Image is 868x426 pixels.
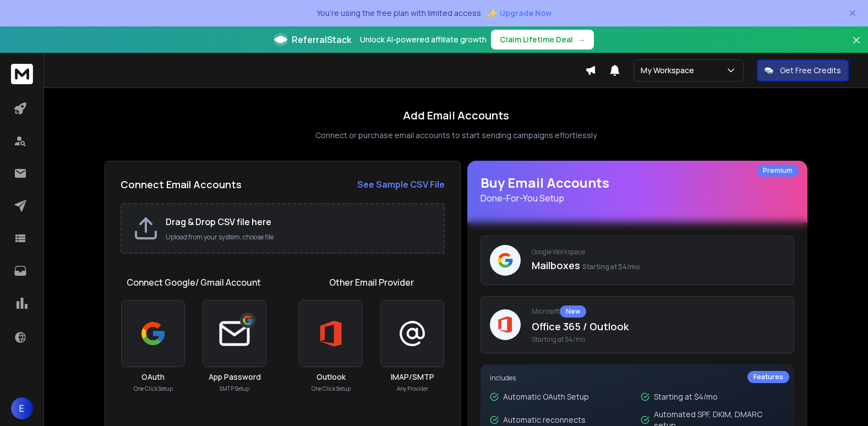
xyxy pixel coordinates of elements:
p: You're using the free plan with limited access [316,8,481,19]
span: ReferralStack [292,33,351,46]
p: Upload from your system, choose file [166,233,433,242]
h2: Connect Email Accounts [121,177,242,192]
a: See Sample CSV File [357,178,445,191]
span: Upgrade Now [500,8,552,19]
span: Starting at $4/mo [532,335,785,344]
p: Office 365 / Outlook [532,319,785,334]
p: Mailboxes [532,258,785,273]
h3: IMAP/SMTP [391,372,434,383]
span: → [577,34,585,45]
p: Includes [490,374,785,383]
h1: Other Email Provider [329,276,414,289]
p: Any Provider [397,385,428,393]
p: Automatic OAuth Setup [503,391,589,402]
h3: OAuth [141,372,165,383]
p: One Click Setup [312,385,351,393]
p: Done-For-You Setup [481,192,794,205]
p: Google Workspace [532,248,785,256]
h1: Connect Google/ Gmail Account [127,276,261,289]
p: Starting at $4/mo [654,391,718,402]
button: Close banner [849,33,864,59]
p: Connect or purchase email accounts to start sending campaigns effortlessly [315,130,597,141]
button: Claim Lifetime Deal→ [491,30,594,50]
span: Starting at $4/mo [582,262,640,271]
p: SMTP Setup [220,385,249,393]
h3: Outlook [316,372,346,383]
div: Features [747,371,789,383]
div: New [560,305,586,318]
button: E [11,397,33,419]
span: ✨ [485,6,498,21]
button: Get Free Credits [757,59,849,81]
p: Automatic reconnects [503,414,586,425]
button: ✨Upgrade Now [485,2,552,24]
h1: Add Email Accounts [403,108,509,123]
h3: App Password [209,372,261,383]
p: My Workspace [641,65,698,76]
p: Get Free Credits [780,65,841,76]
h2: Drag & Drop CSV file here [166,215,433,228]
p: One Click Setup [134,385,173,393]
p: Unlock AI-powered affiliate growth [360,34,487,45]
strong: See Sample CSV File [357,178,445,190]
p: Microsoft [532,305,785,318]
h1: Buy Email Accounts [481,174,794,205]
div: Premium [757,165,799,177]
